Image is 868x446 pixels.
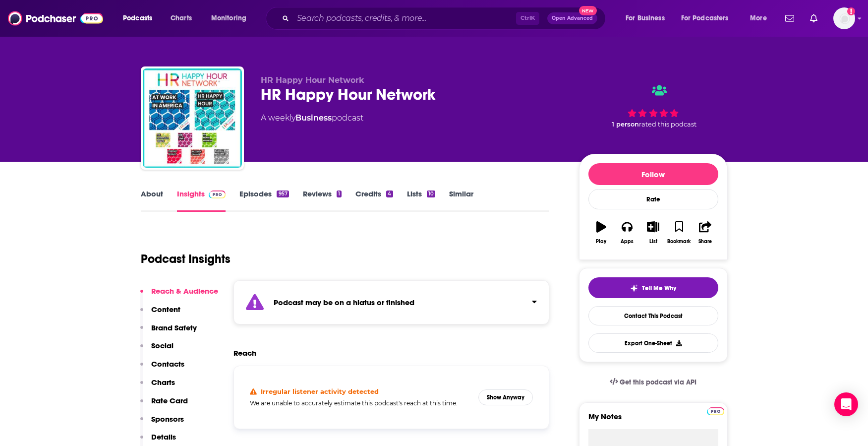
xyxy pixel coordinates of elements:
[640,215,666,251] button: List
[355,189,393,212] a: Credits4
[233,280,550,324] section: Click to expand status details
[211,11,246,25] span: Monitoring
[239,189,289,212] a: Episodes957
[337,191,342,197] div: 1
[140,305,180,323] button: Content
[140,323,197,341] button: Brand Safety
[250,399,471,407] h5: We are unable to accurately estimate this podcast's reach at this time.
[164,10,198,26] a: Charts
[151,359,184,369] p: Contacts
[681,11,729,25] span: For Podcasters
[698,239,712,245] div: Share
[303,189,342,212] a: Reviews1
[140,341,174,359] button: Social
[151,396,188,405] p: Rate Card
[707,406,724,415] a: Pro website
[588,277,718,298] button: tell me why sparkleTell Me Why
[639,121,696,128] span: rated this podcast
[116,10,165,26] button: open menu
[833,7,855,29] span: Logged in as eseto
[642,284,676,292] span: Tell Me Why
[427,191,435,197] div: 10
[295,113,332,123] a: Business
[588,412,718,429] label: My Notes
[620,378,696,386] span: Get this podcast via API
[8,9,103,28] img: Podchaser - Follow, Share and Rate Podcasts
[140,414,184,433] button: Sponsors
[579,75,728,137] div: 1 personrated this podcast
[151,378,175,387] p: Charts
[151,305,180,314] p: Content
[588,163,718,185] button: Follow
[596,239,606,245] div: Play
[834,392,858,416] div: Open Intercom Messenger
[275,7,615,30] div: Search podcasts, credits, & more...
[209,191,226,198] img: Podchaser Pro
[151,414,184,424] p: Sponsors
[386,191,393,197] div: 4
[588,306,718,325] a: Contact This Podcast
[547,12,597,24] button: Open AdvancedNew
[743,10,779,26] button: open menu
[151,432,176,442] p: Details
[612,121,639,128] span: 1 person
[588,333,718,353] button: Export One-Sheet
[588,215,614,251] button: Play
[833,7,855,29] img: User Profile
[233,348,256,358] h2: Reach
[806,10,821,27] a: Show notifications dropdown
[261,112,363,124] div: A weekly podcast
[151,286,218,296] p: Reach & Audience
[293,10,516,26] input: Search podcasts, credits, & more...
[261,75,364,85] span: HR Happy Hour Network
[140,378,175,396] button: Charts
[579,6,597,15] span: New
[602,370,705,394] a: Get this podcast via API
[588,189,718,209] div: Rate
[141,252,231,266] h1: Podcast Insights
[204,10,259,26] button: open menu
[151,323,197,332] p: Brand Safety
[626,11,665,25] span: For Business
[649,239,657,245] div: List
[123,11,152,25] span: Podcasts
[277,191,289,197] div: 957
[151,341,174,350] p: Social
[750,11,767,25] span: More
[449,189,473,212] a: Similar
[667,239,691,245] div: Bookmark
[847,7,855,15] svg: Add a profile image
[833,7,855,29] button: Show profile menu
[675,10,743,26] button: open menu
[140,286,218,305] button: Reach & Audience
[630,284,638,292] img: tell me why sparkle
[274,298,414,307] strong: Podcast may be on a hiatus or finished
[141,189,163,212] a: About
[619,10,677,26] button: open menu
[171,11,192,25] span: Charts
[143,68,242,168] img: HR Happy Hour Network
[478,389,533,405] button: Show Anyway
[781,10,798,27] a: Show notifications dropdown
[692,215,718,251] button: Share
[516,12,539,25] span: Ctrl K
[261,387,379,395] h4: Irregular listener activity detected
[707,407,724,415] img: Podchaser Pro
[621,239,634,245] div: Apps
[552,16,593,21] span: Open Advanced
[140,359,184,378] button: Contacts
[407,189,435,212] a: Lists10
[666,215,692,251] button: Bookmark
[140,396,188,414] button: Rate Card
[614,215,640,251] button: Apps
[177,189,226,212] a: InsightsPodchaser Pro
